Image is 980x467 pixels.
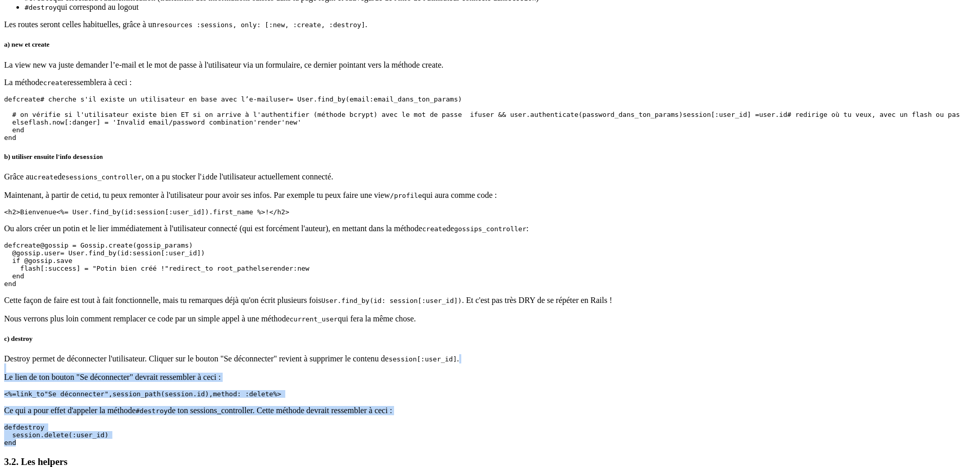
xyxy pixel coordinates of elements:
span: = [61,249,65,257]
span: def [4,423,16,431]
span: . [40,431,44,439]
span: def [4,241,16,249]
span: else [253,265,269,272]
code: create [422,225,446,233]
span: . [526,111,530,118]
span: end [4,280,16,288]
span: = [12,390,16,398]
span: # on vérifie si l'utilisateur existe bien ET si on arrive à l'authentifier (méthode bcrypt) avec ... [12,111,462,118]
span: new [297,265,309,272]
span: end [4,134,16,141]
code: <h2> <% find_by id session first_name %> < h2> [4,208,289,216]
code: create user find_by email email_dans_ton_params user && user authenticate password_dans_ton_param... [4,95,960,141]
span: Gossip [81,241,105,249]
span: ) [679,111,683,118]
code: <% link_to session_path session id method %> [4,390,281,398]
span: ) [201,249,205,257]
span: ( [578,111,582,118]
span: @gossip [12,249,41,257]
code: User.find_by(id: session[:user_id]) [321,297,462,304]
code: #destroy [25,4,57,11]
span: "Potin bien créé !" [92,265,169,272]
span: . [48,118,52,126]
span: = [72,241,76,249]
span: [ [40,265,44,272]
span: end [12,272,24,280]
span: ! [265,208,269,216]
span: : [237,390,241,398]
span: def [4,95,16,103]
code: /profile [390,192,422,199]
span: :user_id [72,431,105,439]
span: ] [76,265,81,272]
span: = [85,265,89,272]
p: Les routes seront celles habituelles, grâce à un . [4,20,976,29]
span: User [297,95,313,103]
p: La view new va juste demander l’e-mail et le mot de passe à l'utilisateur via un formulaire, ce d... [4,60,976,70]
h5: c) destroy [4,335,976,343]
span: ( [161,390,165,398]
p: Grâce au de , on a pu stocker l' de l'utilisateur actuellement connecté. Maintenant, à partir de ... [4,172,976,200]
code: id [202,173,210,181]
code: destroy session delete [4,423,109,446]
span: @gossip [40,241,68,249]
code: resources :sessions, only: [:new, :create, :destroy] [156,21,365,29]
p: La méthode ressemblera à ceci : [4,78,976,87]
p: Ce qui a pour effet d'appeler la méthode de ton sessions_controller. Cette méthode devrait ressem... [4,406,976,415]
p: Destroy permet de déconnecter l'utilisateur. Cliquer sur le bouton "Se déconnecter" revient à sup... [4,354,976,382]
span: ) [189,241,193,249]
span: = [64,208,68,216]
code: create [43,79,67,87]
span: "Se déconnecter" [44,390,108,398]
span: :user_id [165,249,197,257]
h5: b) utiliser ensuite l'info de [4,153,976,161]
span: ( [121,208,125,216]
code: session[:user_id] [388,355,457,363]
span: else [12,118,28,126]
p: Cette façon de faire est tout à fait fonctionnelle, mais tu remarques déjà qu'on écrit plusieurs ... [4,296,976,323]
span: [ [161,249,165,257]
span: # cherche s'il existe un utilisateur en base avec l’e-mail [40,95,273,103]
span: : [129,249,133,257]
span: . [209,208,213,216]
span: 'Invalid email/password combination' [112,118,257,126]
span: [ [711,111,715,118]
span: ] [201,208,205,216]
span: ) [458,95,462,103]
span: end [4,439,16,446]
code: session [80,154,103,160]
span: :danger [68,118,96,126]
code: current_user [289,315,338,323]
span: . [313,95,318,103]
span: if [12,257,21,265]
code: create [33,173,57,181]
span: : [293,265,298,272]
span: 'new' [281,118,301,126]
span: = [289,95,293,103]
span: ( [68,431,72,439]
code: id [90,192,99,199]
code: sessions_controller [65,173,142,181]
span: ( [345,95,349,103]
span: . [88,208,92,216]
span: . [775,111,779,118]
span: :success [44,265,76,272]
span: ] [197,249,201,257]
span: User [72,208,88,216]
code: create create gossip_params user find_by id session save flash redirect_to root_path render [4,241,309,288]
span: = [105,118,109,126]
span: :user_id [715,111,747,118]
p: Ou alors créer un potin et le lier immédiatement à l'utilisateur connecté (qui est forcément l'au... [4,224,976,233]
span: ] [96,118,101,126]
span: User [68,249,84,257]
span: end [12,126,24,134]
span: . [105,241,109,249]
span: , [209,390,213,398]
span: , [109,390,113,398]
span: # redirige où tu veux, avec un flash ou pas [787,111,960,118]
span: :delete [245,390,273,398]
span: @gossip [24,257,52,265]
span: ) [205,208,209,216]
span: if [470,111,478,118]
span: = [755,111,759,118]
